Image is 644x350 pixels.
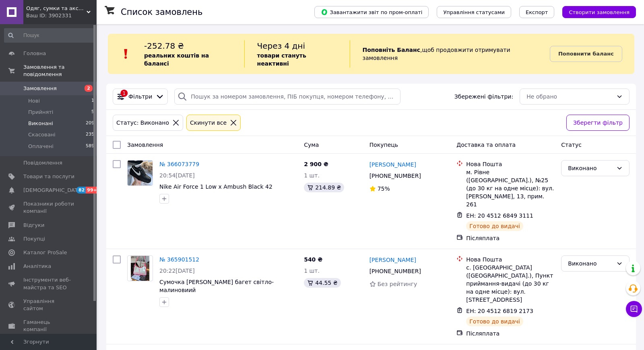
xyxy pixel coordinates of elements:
span: Створити замовлення [569,9,630,15]
span: Виконані [28,120,53,127]
span: Зберегти фільтр [573,118,623,127]
div: [PHONE_NUMBER] [368,266,423,277]
a: Nike Air Force 1 Low x Ambush Black 42 [159,183,272,190]
span: Завантажити звіт по пром-оплаті [321,8,422,16]
h1: Список замовлень [121,7,202,17]
span: ЕН: 20 4512 6819 2173 [466,308,533,314]
span: Оплачені [28,143,54,150]
div: , щоб продовжити отримувати замовлення [350,40,549,68]
span: Збережені фільтри: [454,93,513,101]
span: 589 [86,143,94,150]
span: Покупець [369,142,398,148]
img: Фото товару [128,161,153,185]
span: 1 [91,97,94,105]
div: Виконано [568,259,613,268]
img: :exclamation: [120,48,132,60]
b: товари стануть неактивні [257,52,306,67]
span: [DEMOGRAPHIC_DATA] [23,187,83,194]
span: Гаманець компанії [23,319,74,333]
span: Замовлення [127,142,163,148]
span: Товари та послуги [23,173,74,180]
span: 235 [86,131,94,138]
span: Управління сайтом [23,298,74,312]
a: Сумочка [PERSON_NAME] багет світло-малиновиий [159,279,274,293]
span: Покупці [23,235,45,243]
a: № 365901512 [159,256,199,263]
div: Виконано [568,164,613,173]
span: 209 [86,120,94,127]
span: 5 [91,109,94,116]
span: 2 [85,85,93,92]
span: Інструменти веб-майстра та SEO [23,276,74,291]
div: 44.55 ₴ [304,278,341,288]
span: Головна [23,50,46,57]
span: Прийняті [28,109,53,116]
span: Через 4 дні [257,41,305,51]
button: Зберегти фільтр [566,115,630,131]
div: Готово до видачі [466,317,523,326]
span: 1 шт. [304,268,320,274]
div: Нова Пошта [466,160,555,168]
span: 20:54[DATE] [159,172,195,179]
div: м. Рівне ([GEOGRAPHIC_DATA].), №25 (до 30 кг на одне місце): вул. [PERSON_NAME], 13, прим. 261 [466,168,555,208]
span: 20:22[DATE] [159,268,195,274]
div: Готово до видачі [466,221,523,231]
span: Показники роботи компанії [23,200,74,215]
a: Фото товару [127,255,153,281]
span: Замовлення [23,85,57,92]
a: [PERSON_NAME] [369,161,416,169]
span: Скасовані [28,131,56,138]
span: 99+ [86,187,99,194]
b: реальних коштів на балансі [144,52,209,67]
button: Чат з покупцем [626,301,642,317]
span: Доставка та оплата [456,142,516,148]
span: -252.78 ₴ [144,41,184,51]
img: Фото товару [131,256,150,281]
span: Без рейтингу [378,281,417,287]
span: Нові [28,97,40,105]
b: Поповнити баланс [558,51,614,57]
div: с. [GEOGRAPHIC_DATA] ([GEOGRAPHIC_DATA].), Пункт приймання-видачі (до 30 кг на одне місце): вул. ... [466,264,555,304]
span: Відгуки [23,222,44,229]
a: [PERSON_NAME] [369,256,416,264]
div: Не обрано [526,92,613,101]
a: Створити замовлення [554,8,636,15]
button: Експорт [519,6,555,18]
span: Статус [561,142,582,148]
a: № 366073779 [159,161,199,167]
div: 214.89 ₴ [304,183,344,192]
span: Каталог ProSale [23,249,67,256]
span: Управління статусами [443,9,505,15]
span: 1 шт. [304,172,320,179]
input: Пошук за номером замовлення, ПІБ покупця, номером телефону, Email, номером накладної [174,89,400,105]
div: Cкинути все [188,118,228,127]
span: ЕН: 20 4512 6849 3111 [466,212,533,219]
button: Управління статусами [437,6,511,18]
span: Одяг, сумки та аксесуари [26,5,87,12]
b: Поповніть Баланс [362,47,420,53]
button: Завантажити звіт по пром-оплаті [314,6,429,18]
span: 2 900 ₴ [304,161,328,167]
span: Аналітика [23,263,51,270]
span: 82 [76,187,86,194]
button: Створити замовлення [562,6,636,18]
a: Фото товару [127,160,153,186]
div: Післяплата [466,329,555,338]
div: [PHONE_NUMBER] [368,170,423,181]
span: Повідомлення [23,159,62,167]
span: Cума [304,142,319,148]
a: Поповнити баланс [550,46,622,62]
span: Фільтри [128,93,152,101]
span: 75% [378,185,390,192]
span: 540 ₴ [304,256,322,263]
div: Ваш ID: 3902331 [26,12,97,19]
div: Статус: Виконано [115,118,171,127]
span: Замовлення та повідомлення [23,64,97,78]
div: Післяплата [466,234,555,242]
span: Експорт [526,9,548,15]
input: Пошук [4,28,95,43]
div: Нова Пошта [466,255,555,264]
